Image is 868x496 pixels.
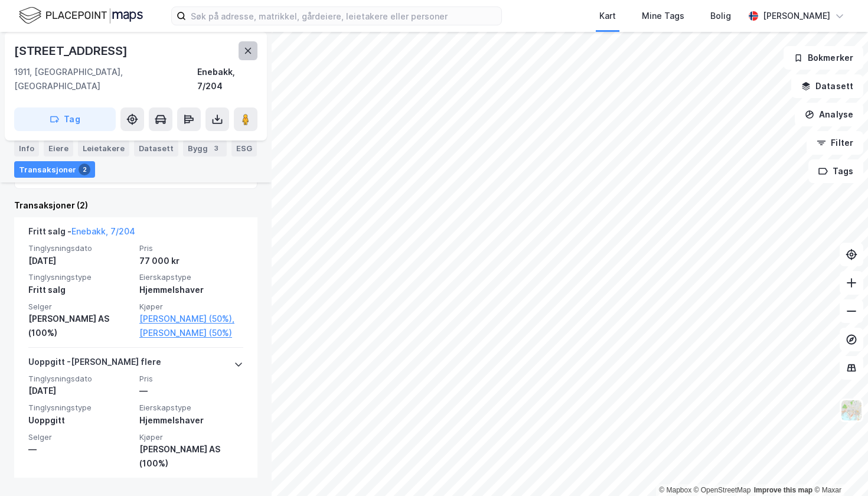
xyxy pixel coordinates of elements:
[795,103,863,126] button: Analyse
[14,107,116,131] button: Tag
[139,302,243,312] span: Kjøper
[14,65,197,93] div: 1911, [GEOGRAPHIC_DATA], [GEOGRAPHIC_DATA]
[79,164,90,175] div: 2
[139,243,243,253] span: Pris
[28,384,132,398] div: [DATE]
[28,272,132,282] span: Tinglysningstype
[763,9,830,23] div: [PERSON_NAME]
[139,312,243,326] a: [PERSON_NAME] (50%),
[28,224,135,243] div: Fritt salg -
[14,161,95,178] div: Transaksjoner
[28,283,132,297] div: Fritt salg
[28,254,132,268] div: [DATE]
[809,439,868,496] iframe: Chat Widget
[71,226,135,236] a: Enebakk, 7/204
[28,442,132,456] div: —
[134,140,178,156] div: Datasett
[183,140,227,156] div: Bygg
[28,302,132,312] span: Selger
[710,9,731,23] div: Bolig
[231,140,257,156] div: ESG
[807,131,863,155] button: Filter
[139,283,243,297] div: Hjemmelshaver
[197,65,257,93] div: Enebakk, 7/204
[840,399,863,422] img: Z
[139,374,243,384] span: Pris
[14,140,39,156] div: Info
[210,142,222,154] div: 3
[139,254,243,268] div: 77 000 kr
[186,7,501,25] input: Søk på adresse, matrikkel, gårdeiere, leietakere eller personer
[599,9,616,23] div: Kart
[44,140,73,156] div: Eiere
[784,46,863,70] button: Bokmerker
[19,5,143,26] img: logo.f888ab2527a4732fd821a326f86c7f29.svg
[28,432,132,442] span: Selger
[791,74,863,98] button: Datasett
[139,432,243,442] span: Kjøper
[28,403,132,413] span: Tinglysningstype
[139,384,243,398] div: —
[28,355,161,374] div: Uoppgitt - [PERSON_NAME] flere
[78,140,129,156] div: Leietakere
[139,403,243,413] span: Eierskapstype
[139,272,243,282] span: Eierskapstype
[139,442,243,471] div: [PERSON_NAME] AS (100%)
[694,486,751,494] a: OpenStreetMap
[14,41,130,60] div: [STREET_ADDRESS]
[808,159,863,183] button: Tags
[642,9,684,23] div: Mine Tags
[28,413,132,428] div: Uoppgitt
[14,198,257,213] div: Transaksjoner (2)
[28,243,132,253] span: Tinglysningsdato
[28,312,132,340] div: [PERSON_NAME] AS (100%)
[139,413,243,428] div: Hjemmelshaver
[139,326,243,340] a: [PERSON_NAME] (50%)
[754,486,812,494] a: Improve this map
[28,374,132,384] span: Tinglysningsdato
[659,486,691,494] a: Mapbox
[809,439,868,496] div: Kontrollprogram for chat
